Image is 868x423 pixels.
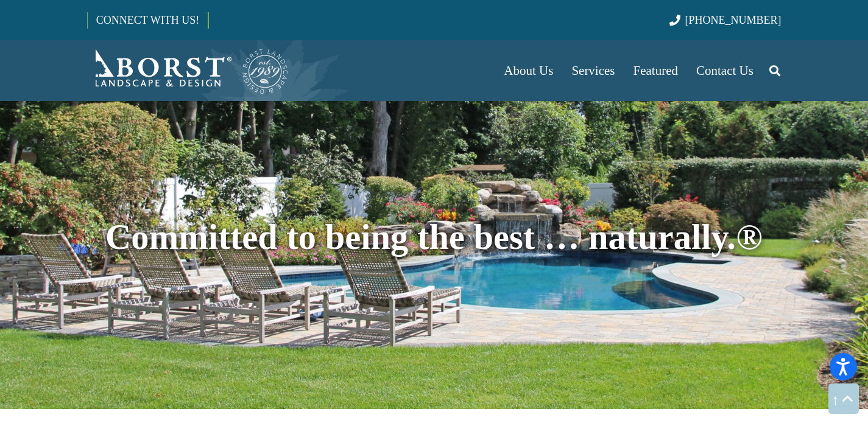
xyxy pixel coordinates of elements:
[624,40,687,101] a: Featured
[88,5,208,35] a: CONNECT WITH US!
[763,55,787,86] a: Search
[687,40,763,101] a: Contact Us
[571,63,615,78] span: Services
[669,14,781,26] a: [PHONE_NUMBER]
[87,46,289,95] a: Borst-Logo
[696,63,753,78] span: Contact Us
[633,63,678,78] span: Featured
[105,217,763,257] span: Committed to being the best … naturally.®
[504,63,553,78] span: About Us
[495,40,562,101] a: About Us
[828,383,859,414] a: Back to top
[562,40,624,101] a: Services
[685,14,782,26] span: [PHONE_NUMBER]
